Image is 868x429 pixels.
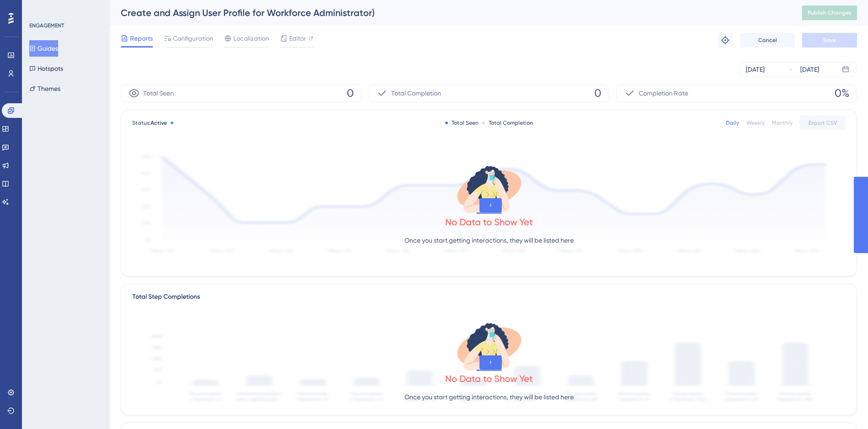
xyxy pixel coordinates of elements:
iframe: UserGuiding AI Assistant Launcher [830,393,857,420]
button: Guides [29,40,58,57]
div: Monthly [772,119,793,127]
div: No Data to Show Yet [445,372,533,385]
span: Cancel [758,37,777,44]
button: Publish Changes [802,5,857,20]
p: Once you start getting interactions, they will be listed here [404,235,574,246]
div: Total Completion [482,119,533,127]
span: Editor [289,33,306,44]
span: 0% [835,86,849,101]
span: Export CSV [809,119,837,127]
div: Create and Assign User Profile for Workforce Administrator) [121,6,779,19]
span: Completion Rate [639,88,688,99]
span: Active [151,120,167,126]
div: [DATE] [746,64,765,75]
div: Daily [726,119,739,127]
span: 0 [594,86,601,101]
button: Export CSV [800,116,846,130]
p: Once you start getting interactions, they will be listed here [404,392,574,403]
span: Total Seen [143,88,174,99]
div: Total Seen [445,119,479,127]
span: Save [823,37,836,44]
span: 0 [347,86,354,101]
span: Configuration [173,33,213,44]
div: No Data to Show Yet [445,216,533,228]
div: Total Step Completions [132,291,200,302]
button: Save [802,33,857,48]
button: Themes [29,80,60,97]
span: Total Completion [391,88,441,99]
div: ENGAGEMENT [29,22,64,29]
div: Weekly [746,119,765,127]
button: Cancel [740,33,795,48]
div: [DATE] [800,64,819,75]
button: Hotspots [29,60,63,77]
span: Localization [233,33,269,44]
span: Publish Changes [808,9,852,16]
span: Reports [130,33,153,44]
span: Status: [132,119,167,127]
